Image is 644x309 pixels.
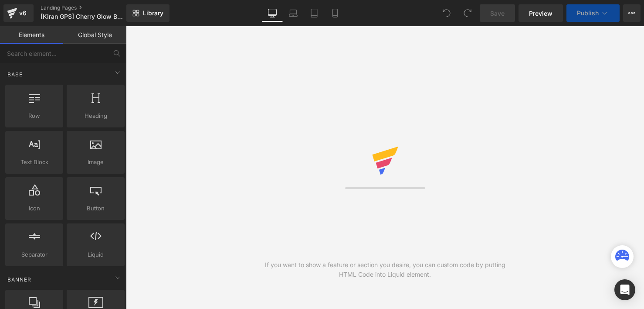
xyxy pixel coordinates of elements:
[325,4,346,22] a: Mobile
[438,4,455,22] button: Undo
[69,158,122,167] span: Image
[126,4,169,22] a: New Library
[41,4,141,11] a: Landing Pages
[69,204,122,213] span: Button
[8,111,61,120] span: Row
[566,4,620,22] button: Publish
[304,4,325,22] a: Tablet
[143,9,163,17] span: Library
[8,250,61,259] span: Separator
[17,7,28,19] div: v6
[7,275,32,284] span: Banner
[3,4,34,22] a: v6
[41,13,124,20] span: [Kiran GPS] Cherry Glow Branded Page - NEW INGRIDIENTS
[529,9,552,18] span: Preview
[459,4,476,22] button: Redo
[283,4,304,22] a: Laptop
[255,260,515,279] div: If you want to show a feature or section you desire, you can custom code by putting HTML Code int...
[63,26,126,44] a: Global Style
[262,4,283,22] a: Desktop
[8,158,61,167] span: Text Block
[69,250,122,259] span: Liquid
[490,9,505,18] span: Save
[614,279,635,300] div: Open Intercom Messenger
[519,4,563,22] a: Preview
[7,70,24,79] span: Base
[577,10,599,17] span: Publish
[69,111,122,120] span: Heading
[8,204,61,213] span: Icon
[623,4,641,22] button: More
